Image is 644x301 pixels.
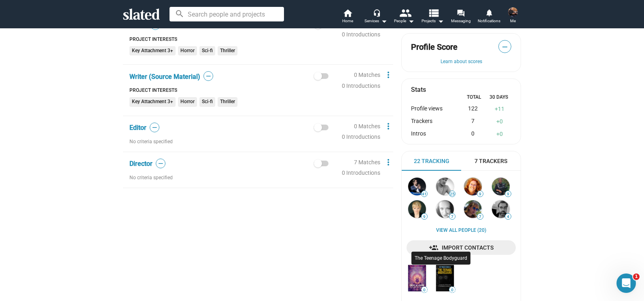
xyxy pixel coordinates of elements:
[477,214,483,219] span: 7
[383,121,393,131] mat-icon: more_vert
[199,46,215,56] mat-chip: Sci-fi
[411,105,457,113] div: Profile views
[436,265,454,291] img: The Teenage Bodyguard
[495,106,498,112] span: +
[354,159,380,166] div: 7 Matches
[204,72,213,80] span: —
[503,6,523,27] button: JZ MurdockMe
[379,16,389,26] mat-icon: arrow_drop_down
[488,105,511,113] div: 11
[362,8,390,26] button: Services
[477,192,483,197] span: 9
[449,288,455,293] span: 0
[486,94,511,101] div: 30 Days
[411,42,458,53] span: Profile Score
[449,192,455,197] span: 25
[129,175,328,181] div: No criteria specified
[129,97,176,107] mat-chip: Key Attachment 3+
[407,240,516,255] a: Import Contacts
[129,46,176,56] mat-chip: Key Attachment 3+
[129,160,153,167] span: Director
[434,263,455,293] a: The Teenage Bodyguard
[343,8,352,18] mat-icon: home
[436,227,486,234] a: View all People (20)
[373,9,380,16] mat-icon: headset_mic
[496,131,500,137] span: +
[475,8,503,26] a: Notifications
[436,16,445,26] mat-icon: arrow_drop_down
[413,240,509,255] span: Import Contacts
[199,97,215,107] mat-chip: Sci-fi
[407,263,428,293] a: Gray & Lover: The Hearth Tales Incident
[505,214,511,219] span: 4
[422,288,427,293] span: 0
[342,31,380,38] div: 0 Introductions
[492,200,510,218] img: Phil Clarke
[422,214,427,219] span: 9
[447,8,475,26] a: Messaging
[342,82,380,90] div: 0 Introductions
[178,97,197,107] mat-chip: Horror
[492,178,510,195] img: Chris Ross Leong
[633,273,640,280] span: 1
[457,130,488,138] div: 0
[414,157,449,165] span: 22 Tracking
[394,16,414,26] div: People
[129,36,328,43] div: Project Interests
[451,16,471,26] span: Messaging
[399,7,411,19] mat-icon: people
[383,70,393,80] mat-icon: more_vert
[510,16,516,26] span: Me
[428,7,439,19] mat-icon: view_list
[408,265,426,291] img: Gray & Lover: The Hearth Tales Incident
[461,94,486,101] div: Total
[475,157,507,165] span: 7 Trackers
[505,192,511,197] span: 9
[457,9,464,17] mat-icon: forum
[408,178,426,195] img: Stephan Paternot
[449,214,455,219] span: 7
[411,59,511,65] button: Learn about scores
[156,160,165,167] span: —
[150,124,159,131] span: —
[333,8,362,26] a: Home
[488,118,511,125] div: 0
[411,130,457,138] div: Intros
[169,7,284,21] input: Search people and projects
[218,46,237,56] mat-chip: Thriller
[488,130,511,138] div: 0
[411,85,426,94] mat-card-title: Stats
[129,21,147,29] span: Writer
[436,178,454,195] img: Augustas Liiv
[342,169,380,177] div: 0 Introductions
[342,16,353,26] span: Home
[129,139,328,145] div: No criteria specified
[508,7,518,17] img: JZ Murdock
[218,97,237,107] mat-chip: Thriller
[178,46,197,56] mat-chip: Horror
[436,200,454,218] img: Arlene Lagos
[390,8,418,26] button: People
[478,16,500,26] span: Notifications
[464,200,482,218] img: Rachel Dunn
[129,73,200,81] span: Writer (Source Material)
[354,71,380,79] div: 0 Matches
[616,273,636,293] iframe: Intercom live chat
[129,87,328,94] div: Project Interests
[364,16,387,26] div: Services
[422,192,427,197] span: 41
[496,118,500,125] span: +
[383,157,393,167] mat-icon: more_vert
[342,133,380,141] div: 0 Introductions
[418,8,447,26] button: Projects
[411,118,457,125] div: Trackers
[411,252,470,265] div: The Teenage Bodyguard
[457,118,488,125] div: 7
[457,105,488,113] div: 122
[464,178,482,195] img: Heather Hale
[422,16,444,26] span: Projects
[485,8,493,16] mat-icon: notifications
[499,42,511,52] span: —
[129,124,146,131] span: Editor
[408,200,426,218] img: Alison Arngrim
